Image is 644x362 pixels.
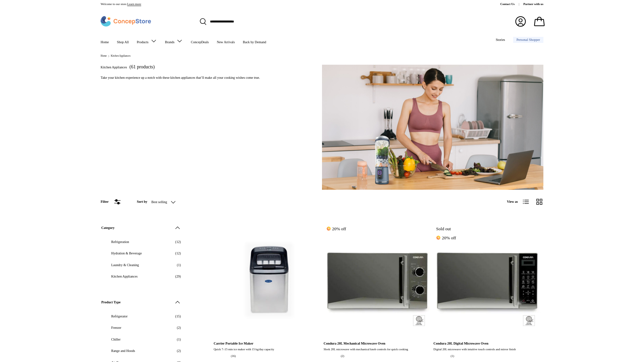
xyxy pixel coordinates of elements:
[101,34,266,48] nav: Primary
[151,196,189,208] button: Best selling
[111,55,130,57] a: Kitchen Appliances
[433,234,459,242] span: 20% off
[111,337,173,342] span: Chiller
[101,300,170,305] span: Product Type
[175,251,181,256] span: (12)
[117,37,128,48] a: Shop All
[101,2,141,7] p: Welcome to our store.
[433,342,488,345] a: Condura 20L Digital Microwave Oven
[214,225,324,335] img: carrier-ice-maker-full-view-concepstore
[177,262,181,267] span: (1)
[523,2,543,7] a: Partner with us
[137,199,151,204] label: Sort by
[496,35,505,45] a: Stories
[433,225,543,335] a: Condura 20L Digital Microwave Oven
[101,225,170,230] span: Category
[101,200,109,203] span: Filter
[111,325,173,330] span: Freezer
[517,38,540,42] span: Personal Shopper
[324,225,434,335] a: Condura 20L Mechanical Microwave Oven
[177,348,181,353] span: (2)
[161,34,187,48] summary: Brands
[111,348,173,353] span: Range and Hoods
[101,217,181,239] summary: Category
[177,325,181,330] span: (2)
[175,314,181,319] span: (15)
[507,199,518,204] span: View as
[214,342,253,345] a: Carrier Portable Ice Maker
[191,37,209,48] a: ConcepDeals
[111,239,171,244] span: Refrigeration
[433,225,453,233] span: Sold out
[101,55,107,57] a: Home
[111,251,171,256] span: Hydration & Beverage
[217,37,235,48] a: New Arrivals
[101,75,284,80] div: Take your kitchen experience up a notch with these kitchen appliances that’ll make all your cooki...
[101,198,121,205] button: Filter
[133,34,161,48] summary: Products
[101,54,543,58] nav: Breadcrumbs
[513,37,543,43] a: Personal Shopper
[324,342,385,345] a: Condura 20L Mechanical Microwave Oven
[165,34,183,48] a: Brands
[324,225,349,233] span: 20% off
[175,239,181,244] span: (12)
[101,291,181,314] summary: Product Type
[243,37,266,48] a: Back by Demand
[480,34,543,48] nav: Secondary
[151,200,167,204] span: Best selling
[101,16,151,26] img: ConcepStore
[322,65,543,190] img: Kitchen Appliances
[214,225,324,335] a: Carrier Portable Ice Maker
[175,274,181,279] span: (29)
[137,34,157,48] a: Products
[111,314,171,319] span: Refrigerator
[127,2,141,6] a: Learn more
[500,2,524,7] a: Contact Us
[111,274,171,279] span: Kitchen Appliances
[101,37,109,48] a: Home
[129,64,155,69] span: (61 products)
[177,337,181,342] span: (1)
[101,65,127,69] h1: Kitchen Appliances
[111,262,173,267] span: Laundry & Cleaning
